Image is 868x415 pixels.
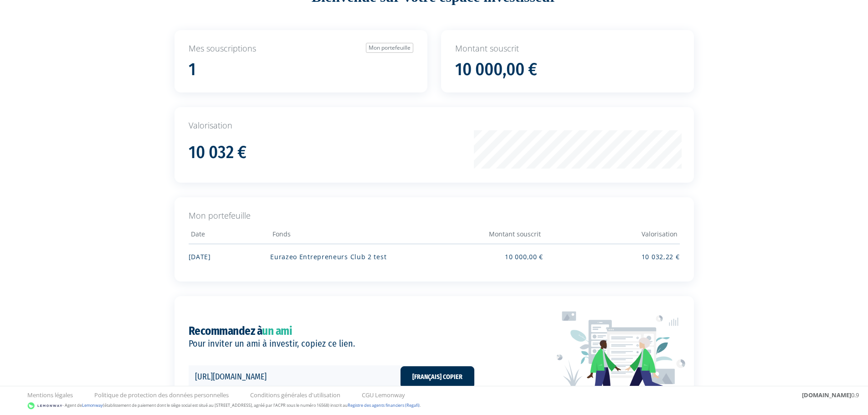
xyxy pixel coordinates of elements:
a: Lemonway [82,402,103,408]
div: 0.9 [802,391,859,400]
td: 10 000,00 € [407,244,543,268]
th: Montant souscrit [407,227,543,244]
strong: [DOMAIN_NAME] [802,391,851,399]
h1: 1 [189,60,196,79]
a: CGU Lemonway [362,391,405,400]
div: - Agent de (établissement de paiement dont le siège social est situé au [STREET_ADDRESS], agréé p... [9,401,859,410]
a: Politique de protection des données personnelles [94,391,229,400]
p: [URL][DOMAIN_NAME] [189,365,429,389]
p: Valorisation [189,120,680,132]
h2: Recommandez à [189,327,292,335]
a: Registre des agents financiers (Regafi) [348,402,420,408]
td: 10 032,22 € [543,244,679,268]
p: Mes souscriptions [189,43,413,55]
td: [DATE] [189,244,271,268]
th: Fonds [270,227,406,244]
span: un ami [262,324,292,338]
a: [Français] Copier [401,366,474,388]
p: Mon portefeuille [189,210,680,222]
th: Valorisation [543,227,679,244]
th: Date [189,227,271,244]
a: Mentions légales [27,391,73,400]
h1: 10 032 € [189,143,247,162]
a: Mon portefeuille [366,43,413,53]
h1: 10 000,00 € [455,60,537,79]
p: Montant souscrit [455,43,680,55]
td: Eurazeo Entrepreneurs Club 2 test [270,244,406,268]
p: Pour inviter un ami à investir, copiez ce lien. [189,337,474,350]
a: Conditions générales d'utilisation [250,391,340,400]
img: logo-lemonway.png [27,401,62,410]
